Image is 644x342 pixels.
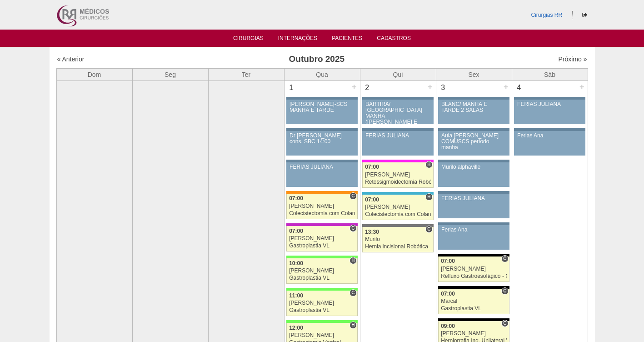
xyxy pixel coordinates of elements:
div: Key: Aviso [514,97,585,100]
a: FERIAS JULIANA [362,131,433,156]
div: Key: Aviso [438,191,509,194]
div: Key: Blanc [438,286,509,289]
span: 07:00 [365,164,379,170]
div: Key: Aviso [514,128,585,131]
div: Key: Aviso [286,128,357,131]
div: Key: Brasil [286,288,357,291]
div: FERIAS JULIANA [365,133,430,139]
a: Dr [PERSON_NAME] cons. SBC 14:00 [286,131,357,156]
div: + [578,81,586,93]
span: 07:00 [441,258,455,264]
div: Key: Blanc [438,254,509,256]
a: Próximo » [558,55,587,63]
div: Key: Blanc [438,318,509,321]
div: [PERSON_NAME] [441,266,507,272]
span: Consultório [501,255,508,262]
span: Hospital [425,193,432,201]
a: FERIAS JULIANA [438,194,509,218]
span: 07:00 [289,195,303,201]
span: 07:00 [289,228,303,234]
div: Hernia incisional Robótica [365,244,431,250]
a: Ferias Ana [438,225,509,250]
span: 07:00 [441,291,455,297]
div: + [502,81,510,93]
span: 12:00 [289,325,303,331]
div: FERIAS JULIANA [517,101,582,107]
a: Cadastros [377,35,411,44]
span: Consultório [425,226,432,233]
div: Key: Aviso [362,97,433,100]
span: Consultório [349,192,356,200]
span: 11:00 [289,292,303,299]
i: Sair [582,12,587,18]
div: Murilo alphaville [441,164,506,170]
div: 4 [512,81,526,95]
a: C 07:00 [PERSON_NAME] Colecistectomia com Colangiografia VL [286,194,357,219]
div: Gastroplastia VL [289,243,355,249]
a: H 07:00 [PERSON_NAME] Colecistectomia com Colangiografia VL [362,195,433,220]
a: Internações [278,35,318,44]
div: [PERSON_NAME] [289,268,355,274]
div: FERIAS JULIANA [441,196,506,201]
a: C 07:00 Marcal Gastroplastia VL [438,289,509,314]
div: FERIAS JULIANA [290,164,354,170]
div: Key: Aviso [438,160,509,162]
div: BARTIRA/ [GEOGRAPHIC_DATA] MANHÃ ([PERSON_NAME] E ANA)/ SANTA JOANA -TARDE [365,101,430,137]
div: Refluxo Gastroesofágico - Cirurgia VL [441,273,507,279]
a: FERIAS JULIANA [286,162,357,187]
a: C 07:00 [PERSON_NAME] Gastroplastia VL [286,226,357,251]
div: [PERSON_NAME]-SCS MANHÃ E TARDE [290,101,354,113]
span: 13:30 [365,229,379,235]
div: Key: Aviso [286,160,357,162]
a: H 10:00 [PERSON_NAME] Gastroplastia VL [286,258,357,284]
span: Hospital [349,257,356,264]
a: FERIAS JULIANA [514,100,585,124]
th: Sáb [512,68,588,80]
div: Gastroplastia VL [289,275,355,281]
div: Gastroplastia VL [289,307,355,313]
a: C 11:00 [PERSON_NAME] Gastroplastia VL [286,291,357,316]
div: Marcal [441,298,507,304]
div: Key: São Luiz - SCS [286,191,357,194]
div: [PERSON_NAME] [289,332,355,338]
div: Aula [PERSON_NAME] COMUSCS período manha [441,133,506,151]
span: 09:00 [441,323,455,329]
div: Colecistectomia com Colangiografia VL [289,211,355,216]
div: Key: Brasil [286,320,357,323]
div: Murilo [365,236,431,242]
a: BLANC/ MANHÃ E TARDE 2 SALAS [438,100,509,124]
div: [PERSON_NAME] [289,236,355,241]
a: H 07:00 [PERSON_NAME] Retossigmoidectomia Robótica [362,162,433,188]
div: [PERSON_NAME] [365,204,431,210]
span: 07:00 [365,196,379,203]
div: Retossigmoidectomia Robótica [365,179,431,185]
a: Ferias Ana [514,131,585,156]
div: Key: Neomater [362,192,433,195]
div: + [350,81,358,93]
div: Key: Maria Braido [286,223,357,226]
a: C 13:30 Murilo Hernia incisional Robótica [362,227,433,252]
th: Seg [132,68,208,80]
th: Qua [284,68,360,80]
a: Cirurgias [233,35,264,44]
div: 3 [436,81,450,95]
th: Sex [436,68,512,80]
a: [PERSON_NAME]-SCS MANHÃ E TARDE [286,100,357,124]
th: Dom [56,68,132,80]
span: Hospital [425,161,432,168]
div: [PERSON_NAME] [441,331,507,337]
a: Cirurgias RR [531,12,562,18]
div: Ferias Ana [517,133,582,139]
span: Consultório [501,320,508,327]
div: Ferias Ana [441,227,506,233]
a: « Anterior [57,55,85,63]
a: C 07:00 [PERSON_NAME] Refluxo Gastroesofágico - Cirurgia VL [438,256,509,282]
span: Consultório [501,287,508,295]
span: Consultório [349,225,356,232]
div: Dr [PERSON_NAME] cons. SBC 14:00 [290,133,354,145]
div: Key: Aviso [286,97,357,100]
div: 1 [285,81,299,95]
h3: Outubro 2025 [184,53,449,66]
span: Hospital [349,322,356,329]
div: Key: Aviso [362,128,433,131]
